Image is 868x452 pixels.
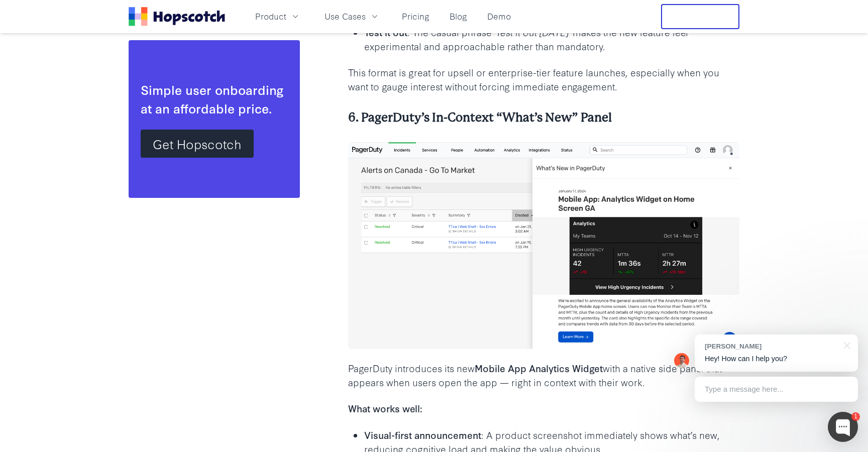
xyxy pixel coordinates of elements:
[348,65,739,93] p: This format is great for upsell or enterprise-tier feature launches, especially when you want to ...
[483,8,515,25] a: Demo
[674,353,689,368] img: Mark Spera
[851,412,860,421] div: 1
[705,342,838,351] div: [PERSON_NAME]
[661,4,739,29] button: Free Trial
[348,142,739,349] img: Pager Duty Feature Announcement
[141,130,254,158] a: Get Hopscotch
[398,8,433,25] a: Pricing
[475,361,603,375] b: Mobile App Analytics Widget
[324,10,366,23] span: Use Cases
[255,10,286,23] span: Product
[364,428,481,441] b: Visual-first announcement
[695,377,858,402] div: Type a message here...
[364,25,739,53] p: : The casual phrase makes the new feature feel experimental and approachable rather than mandatory.
[129,7,225,26] a: Home
[318,8,386,25] button: Use Cases
[348,401,422,415] b: What works well:
[446,8,471,25] a: Blog
[705,354,848,364] p: Hey! How can I help you?
[348,109,739,126] h4: 6. PagerDuty’s In-Context “What’s New” Panel
[141,80,288,118] div: Simple user onboarding at an affordable price.
[249,8,306,25] button: Product
[348,361,739,389] p: PagerDuty introduces its new with a native side panel that appears when users open the app — righ...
